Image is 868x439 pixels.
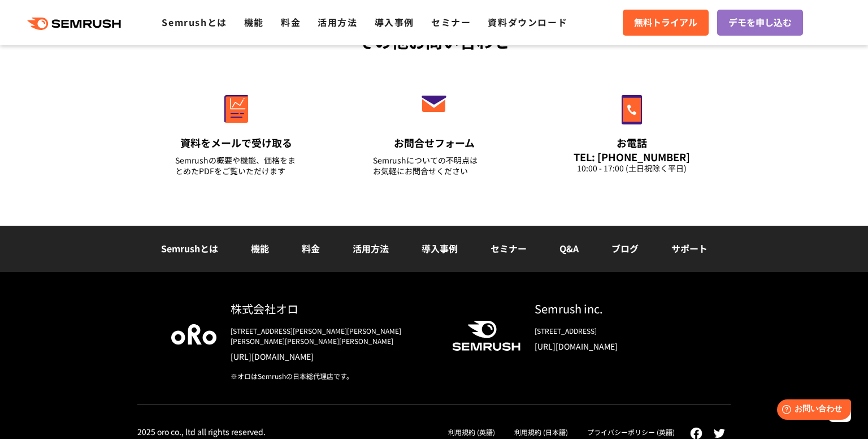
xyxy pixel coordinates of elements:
img: oro company [171,324,216,345]
div: お問合せフォーム [373,136,495,150]
a: 活用方法 [318,15,357,29]
a: 活用方法 [353,242,389,255]
a: [URL][DOMAIN_NAME] [535,341,697,352]
iframe: Help widget launcher [767,395,856,427]
a: Q&A [559,242,579,255]
a: プライバシーポリシー (英語) [587,427,675,437]
a: 導入事例 [422,242,458,255]
a: ブログ [611,242,639,255]
div: [STREET_ADDRESS] [535,326,697,336]
a: 利用規約 (日本語) [514,427,568,437]
a: Semrushとは [162,15,227,29]
div: Semrushについての不明点は お気軽にお問合せください [373,155,495,177]
div: [STREET_ADDRESS][PERSON_NAME][PERSON_NAME][PERSON_NAME][PERSON_NAME][PERSON_NAME] [231,326,434,346]
div: ※オロはSemrushの日本総代理店です。 [231,371,434,381]
a: セミナー [491,242,527,255]
a: 機能 [251,242,269,255]
a: デモを申し込む [717,10,803,36]
a: 資料をメールで受け取る Semrushの概要や機能、価格をまとめたPDFをご覧いただけます [151,71,321,191]
div: お電話 [571,136,693,150]
a: セミナー [431,15,471,29]
div: 10:00 - 17:00 (土日祝除く平日) [571,163,693,174]
a: お問合せフォーム Semrushについての不明点はお気軽にお問合せください [349,71,519,191]
a: 無料トライアル [623,10,709,36]
div: 2025 oro co., ltd all rights reserved. [137,427,266,437]
a: 資料ダウンロード [488,15,567,29]
a: Semrushとは [161,242,218,255]
div: TEL: [PHONE_NUMBER] [571,150,693,163]
span: デモを申し込む [728,15,792,30]
a: サポート [671,242,708,255]
a: [URL][DOMAIN_NAME] [231,351,434,362]
span: 無料トライアル [634,15,697,30]
div: Semrush inc. [535,300,697,317]
a: 機能 [244,15,264,29]
div: 資料をメールで受け取る [175,136,297,150]
a: 導入事例 [375,15,414,29]
a: 料金 [302,242,320,255]
div: 株式会社オロ [231,300,434,317]
a: 料金 [281,15,301,29]
img: twitter [714,429,725,438]
div: Semrushの概要や機能、価格をまとめたPDFをご覧いただけます [175,155,297,177]
a: 利用規約 (英語) [448,427,495,437]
